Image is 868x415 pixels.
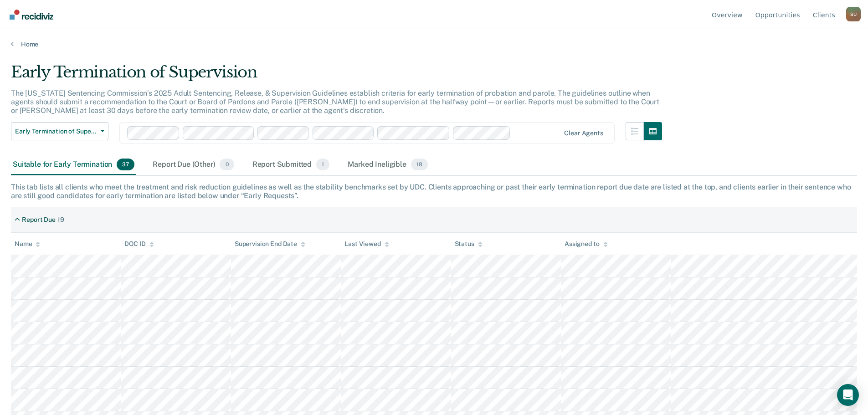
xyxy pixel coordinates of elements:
[565,240,607,248] div: Assigned to
[251,155,332,175] div: Report Submitted1
[411,159,428,170] span: 18
[846,7,861,21] button: Profile dropdown button
[344,240,389,248] div: Last Viewed
[117,159,134,170] span: 37
[220,159,234,170] span: 0
[235,240,305,248] div: Supervision End Date
[11,40,857,48] a: Home
[10,10,53,20] img: Recidiviz
[11,89,659,115] p: The [US_STATE] Sentencing Commission’s 2025 Adult Sentencing, Release, & Supervision Guidelines e...
[11,212,68,227] div: Report Due19
[15,128,97,135] span: Early Termination of Supervision
[837,384,859,406] div: Open Intercom Messenger
[15,240,40,248] div: Name
[11,63,662,89] div: Early Termination of Supervision
[564,129,603,137] div: Clear agents
[57,216,64,224] div: 19
[11,155,136,175] div: Suitable for Early Termination37
[455,240,483,248] div: Status
[346,155,429,175] div: Marked Ineligible18
[316,159,329,170] span: 1
[22,216,56,224] div: Report Due
[11,122,108,140] button: Early Termination of Supervision
[846,7,861,21] div: S U
[11,183,857,200] div: This tab lists all clients who meet the treatment and risk reduction guidelines as well as the st...
[151,155,236,175] div: Report Due (Other)0
[124,240,154,248] div: DOC ID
